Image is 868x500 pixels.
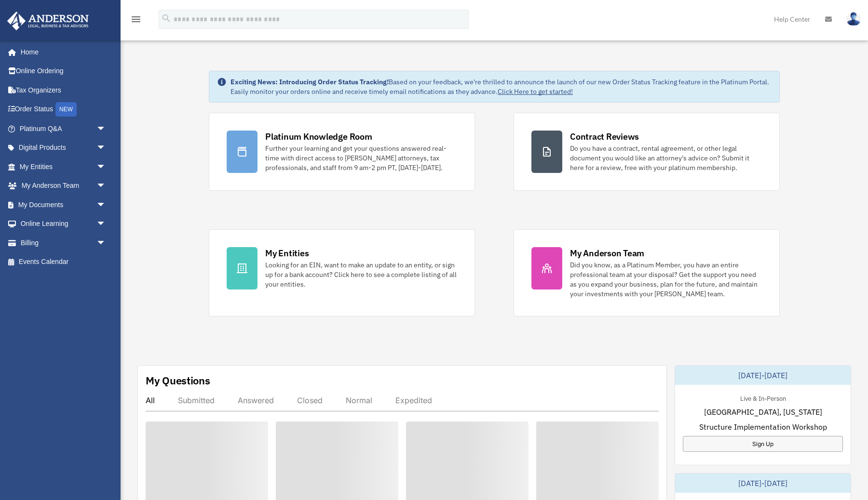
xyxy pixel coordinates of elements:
strong: Exciting News: Introducing Order Status Tracking! [231,78,389,86]
div: Further your learning and get your questions answered real-time with direct access to [PERSON_NAM... [265,144,457,172]
a: Online Learningarrow_drop_down [7,214,121,234]
a: Order StatusNEW [7,100,121,119]
div: NEW [55,102,77,117]
a: Billingarrow_drop_down [7,233,121,252]
a: Platinum Knowledge Room Further your learning and get your questions answered real-time with dire... [209,113,475,191]
span: arrow_drop_down [96,157,116,177]
a: Home [7,42,116,62]
a: Events Calendar [7,252,121,272]
div: Contract Reviews [570,131,639,143]
div: Platinum Knowledge Room [265,131,372,143]
span: arrow_drop_down [96,233,116,253]
a: My Entitiesarrow_drop_down [7,157,121,176]
a: Click Here to get started! [498,87,573,96]
div: Expedited [395,395,432,405]
img: Anderson Advisors Platinum Portal [4,12,92,30]
span: [GEOGRAPHIC_DATA], [US_STATE] [704,406,822,418]
span: arrow_drop_down [96,119,116,139]
div: My Questions [146,373,210,388]
div: Normal [346,395,372,405]
span: arrow_drop_down [96,214,116,234]
a: Platinum Q&Aarrow_drop_down [7,119,121,138]
div: My Entities [265,247,309,259]
div: [DATE]-[DATE] [675,474,851,493]
span: Structure Implementation Workshop [699,421,827,433]
a: My Entities Looking for an EIN, want to make an update to an entity, or sign up for a bank accoun... [209,229,475,316]
div: Based on your feedback, we're thrilled to announce the launch of our new Order Status Tracking fe... [231,77,772,96]
a: My Anderson Teamarrow_drop_down [7,176,121,196]
div: Looking for an EIN, want to make an update to an entity, or sign up for a bank account? Click her... [265,260,457,289]
a: Tax Organizers [7,80,121,100]
span: arrow_drop_down [96,195,116,215]
a: Digital Productsarrow_drop_down [7,138,121,158]
div: [DATE]-[DATE] [675,366,851,385]
a: My Documentsarrow_drop_down [7,195,121,214]
div: Live & In-Person [732,393,794,403]
span: arrow_drop_down [96,176,116,196]
a: menu [130,17,142,25]
div: Closed [297,395,323,405]
i: menu [130,13,142,25]
a: Sign Up [683,436,843,452]
a: Contract Reviews Do you have a contract, rental agreement, or other legal document you would like... [514,113,780,191]
div: Submitted [178,395,215,405]
div: My Anderson Team [570,247,644,259]
div: Do you have a contract, rental agreement, or other legal document you would like an attorney's ad... [570,144,762,172]
a: Online Ordering [7,62,121,81]
a: My Anderson Team Did you know, as a Platinum Member, you have an entire professional team at your... [514,229,780,316]
div: Did you know, as a Platinum Member, you have an entire professional team at your disposal? Get th... [570,260,762,299]
div: All [146,395,155,405]
i: search [161,13,172,24]
span: arrow_drop_down [96,138,116,158]
div: Answered [238,395,274,405]
img: User Pic [846,12,861,26]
